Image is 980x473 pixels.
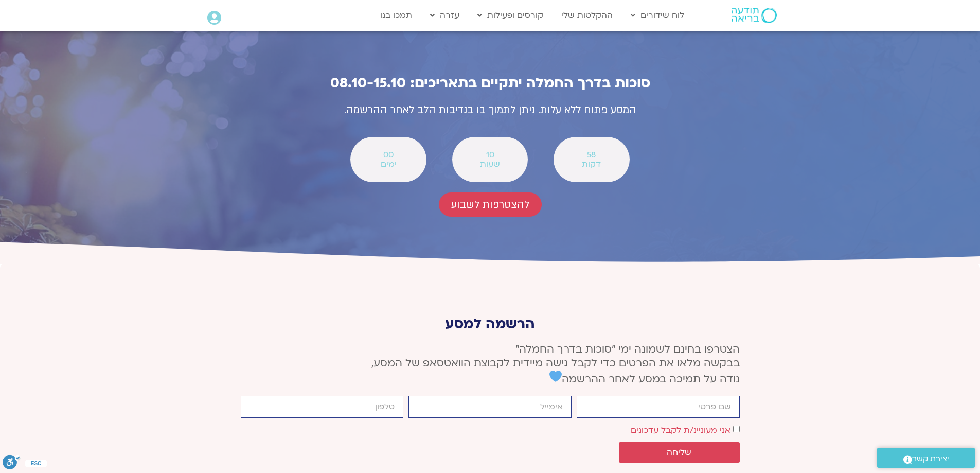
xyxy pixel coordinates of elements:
span: דקות [567,160,616,169]
input: שם פרטי [577,396,740,418]
span: בבקשה מלאו את הפרטים כדי לקבל גישה מיידית לקבוצת הוואטסאפ של המסע, [371,356,740,370]
a: להצטרפות לשבוע [439,192,542,217]
a: קורסים ופעילות [472,6,548,25]
span: להצטרפות לשבוע [451,199,529,211]
input: אימייל [408,396,572,418]
img: תודעה בריאה [732,8,777,23]
a: תמכו בנו [375,6,417,25]
a: ההקלטות שלי [556,6,618,25]
span: שעות [466,160,514,169]
a: לוח שידורים [626,6,689,25]
label: אני מעוניינ/ת לקבל עדכונים [631,425,730,436]
p: הצטרפו בחינם לשמונה ימי ״סוכות בדרך החמלה״ [241,342,740,386]
span: 00 [364,150,413,160]
span: ימים [364,160,413,169]
p: המסע פתוח ללא עלות. ניתן לתמוך בו בנדיבות הלב לאחר ההרשמה. [264,101,717,119]
input: מותר להשתמש רק במספרים ותווי טלפון (#, -, *, וכו'). [241,396,404,418]
span: יצירת קשר [912,452,949,466]
span: נודה על תמיכה במסע לאחר ההרשמה [549,372,740,386]
img: 💙 [549,370,562,382]
button: שליחה [619,442,740,463]
span: 10 [466,150,514,160]
a: עזרה [425,6,465,25]
span: שליחה [667,448,691,457]
a: יצירת קשר [877,448,975,468]
form: טופס חדש [241,396,740,468]
p: הרשמה למסע [241,316,740,332]
span: 58 [567,150,616,160]
h2: סוכות בדרך החמלה יתקיים בתאריכים: 08.10-15.10 [264,75,717,91]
